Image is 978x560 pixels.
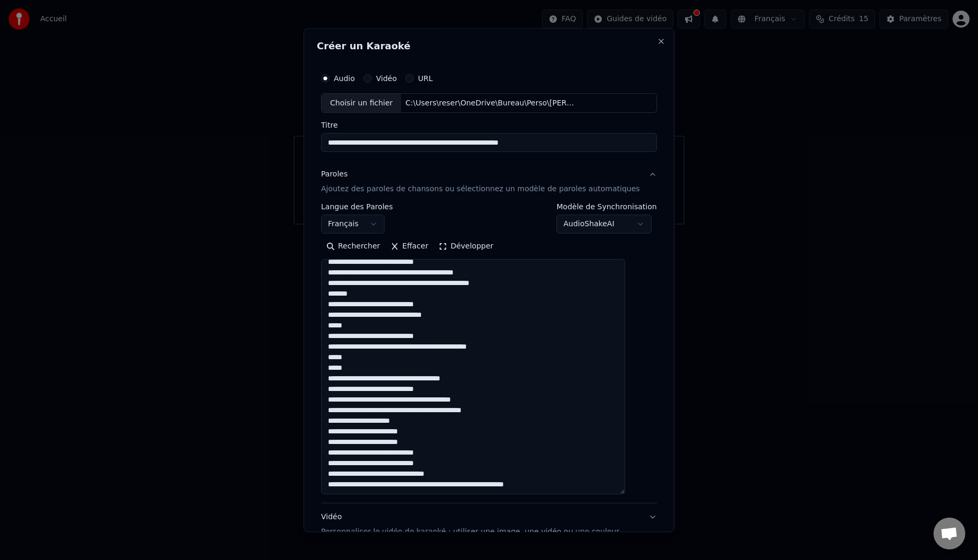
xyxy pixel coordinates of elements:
[334,75,355,82] label: Audio
[317,41,661,51] h2: Créer un Karaoké
[321,504,657,546] button: VidéoPersonnaliser le vidéo de karaoké : utiliser une image, une vidéo ou une couleur
[321,161,657,203] button: ParolesAjoutez des paroles de chansons ou sélectionnez un modèle de paroles automatiques
[557,203,657,211] label: Modèle de Synchronisation
[321,184,640,195] p: Ajoutez des paroles de chansons ou sélectionnez un modèle de paroles automatiques
[321,238,385,255] button: Rechercher
[321,203,393,211] label: Langue des Paroles
[376,75,397,82] label: Vidéo
[322,94,401,113] div: Choisir un fichier
[321,203,657,503] div: ParolesAjoutez des paroles de chansons ou sélectionnez un modèle de paroles automatiques
[385,238,433,255] button: Effacer
[321,122,657,129] label: Titre
[418,75,433,82] label: URL
[402,98,582,109] div: C:\Users\reser\OneDrive\Bureau\Perso\[PERSON_NAME]\Karaoké\Alexandrie [PERSON_NAME] Version KaraF...
[321,170,348,180] div: Paroles
[321,512,619,538] div: Vidéo
[321,527,619,538] p: Personnaliser le vidéo de karaoké : utiliser une image, une vidéo ou une couleur
[434,238,499,255] button: Développer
